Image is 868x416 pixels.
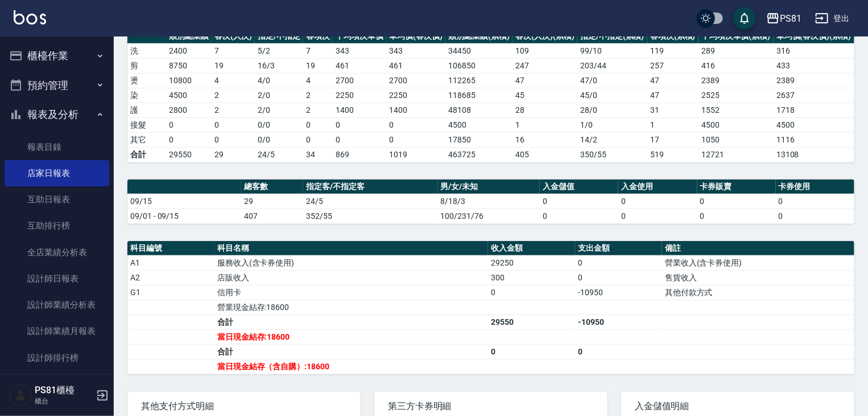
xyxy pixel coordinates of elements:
th: 男/女/未知 [438,180,540,194]
td: 4500 [166,88,212,103]
img: Logo [14,10,46,25]
td: 257 [647,58,698,73]
td: 433 [774,58,854,73]
td: 0 / 0 [255,132,303,147]
td: 24/5 [303,194,437,209]
td: 0 [575,270,662,285]
button: 櫃檯作業 [5,41,109,71]
td: 350/55 [577,147,647,162]
td: 16 / 3 [255,58,303,73]
td: 7 [212,43,255,58]
td: 0 [303,132,333,147]
td: 4500 [774,117,854,132]
td: 16 [512,132,577,147]
th: 支出金額 [575,241,662,256]
td: 109 [512,43,577,58]
td: 合計 [127,147,166,162]
td: 461 [333,58,386,73]
td: 0 [697,209,776,223]
td: 119 [647,43,698,58]
td: -10950 [575,315,662,329]
td: 100/231/76 [438,209,540,223]
a: 全店業績分析表 [5,239,109,266]
td: 31 [647,103,698,117]
td: 352/55 [303,209,437,223]
td: 7 [303,43,333,58]
a: 報表目錄 [5,134,109,160]
td: 316 [774,43,854,58]
td: 4 / 0 [255,73,303,88]
td: 營業現金結存:18600 [214,300,488,315]
th: 收入金額 [488,241,575,256]
td: 當日現金結存（含自購）:18600 [214,359,488,374]
td: 28 [512,103,577,117]
td: 2 / 0 [255,103,303,117]
td: 8/18/3 [438,194,540,209]
td: 0 [386,117,445,132]
td: 0 [333,117,386,132]
td: 2 [212,103,255,117]
td: 1 [647,117,698,132]
table: a dense table [127,180,854,224]
td: 0 [386,132,445,147]
td: 0 [540,194,618,209]
button: 預約管理 [5,71,109,100]
td: 343 [386,43,445,58]
td: 405 [512,147,577,162]
td: 4500 [445,117,512,132]
th: 備註 [662,241,854,256]
td: 407 [241,209,303,223]
td: 416 [698,58,774,73]
td: 1400 [333,103,386,117]
td: -10950 [575,285,662,300]
td: 2250 [386,88,445,103]
td: 0 [166,132,212,147]
td: 247 [512,58,577,73]
td: 1 / 0 [577,117,647,132]
th: 指定客/不指定客 [303,180,437,194]
td: 19 [212,58,255,73]
td: 0 [333,132,386,147]
td: 99 / 10 [577,43,647,58]
a: 設計師排行榜 [5,345,109,371]
td: G1 [127,285,214,300]
td: 4 [303,73,333,88]
td: 2389 [774,73,854,88]
td: 5 / 2 [255,43,303,58]
td: 合計 [214,315,488,329]
td: 0 [212,132,255,147]
td: 洗 [127,43,166,58]
td: 1116 [774,132,854,147]
td: 0 [488,344,575,359]
td: 2 [303,88,333,103]
td: 2800 [166,103,212,117]
p: 櫃台 [35,396,93,406]
td: 47 [647,88,698,103]
td: 14 / 2 [577,132,647,147]
td: 09/15 [127,194,241,209]
th: 卡券販賣 [697,180,776,194]
td: 1 [512,117,577,132]
td: 34450 [445,43,512,58]
td: 519 [647,147,698,162]
a: 互助排行榜 [5,213,109,239]
a: 互助日報表 [5,186,109,213]
td: 45 [512,88,577,103]
td: 1050 [698,132,774,147]
button: 報表及分析 [5,100,109,129]
td: 343 [333,43,386,58]
button: save [733,7,756,30]
a: 店家日報表 [5,160,109,186]
td: 0 [166,117,212,132]
td: 09/01 - 09/15 [127,209,241,223]
td: 燙 [127,73,166,88]
td: 300 [488,270,575,285]
td: 0 / 0 [255,117,303,132]
td: 0 [776,209,854,223]
td: 203 / 44 [577,58,647,73]
th: 入金儲值 [540,180,618,194]
td: 0 [303,117,333,132]
td: 店販收入 [214,270,488,285]
td: 服務收入(含卡券使用) [214,255,488,270]
td: 0 [575,344,662,359]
